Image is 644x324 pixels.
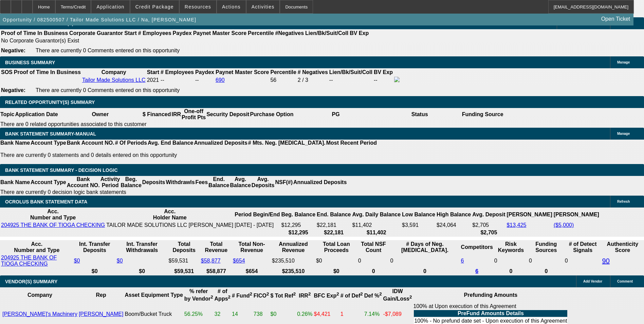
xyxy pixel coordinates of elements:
[142,108,171,121] th: $ Financed
[74,241,116,254] th: Int. Transfer Deposits
[1,87,25,93] b: Negative:
[102,69,126,75] b: Company
[316,241,357,254] th: Total Loan Proceeds
[352,208,401,221] th: Avg. Daily Balance
[96,4,124,10] span: Application
[583,280,602,283] span: Add Vendor
[222,4,241,10] span: Actions
[1,69,13,76] th: SOS
[234,222,280,229] td: [DATE] - [DATE]
[15,108,58,121] th: Application Date
[106,222,234,229] td: TAILOR MADE SOLUTIONS LLC [PERSON_NAME]
[316,268,357,275] th: $0
[250,291,252,296] sup: 2
[217,0,246,13] button: Actions
[14,69,81,76] th: Proof of Time In Business
[272,268,315,275] th: $235,510
[270,69,296,75] b: Percentile
[394,77,400,82] img: facebook-icon.png
[234,208,280,221] th: Period Begin/End
[298,77,328,83] div: 2 / 3
[358,254,389,267] td: 0
[602,241,643,254] th: Authenticity Score
[461,258,464,264] a: 6
[314,293,339,299] b: BFC Exp
[358,268,389,275] th: 0
[193,30,246,36] b: Paynet Master Score
[298,69,328,75] b: # Negatives
[124,30,136,36] b: Start
[266,291,269,296] sup: 2
[250,108,294,121] th: Purchase Option
[270,77,296,83] div: 56
[229,176,251,189] th: Avg. Balance
[147,69,159,75] b: Start
[281,229,316,236] th: $12,295
[1,222,105,228] a: 204925 THE BANK OF TIOGA CHECKING
[494,268,528,275] th: 0
[529,254,564,267] td: 0
[117,258,123,264] a: $0
[74,258,80,264] a: $0
[402,222,436,229] td: $3,591
[210,294,213,300] sup: 2
[299,293,311,299] b: IRR
[168,254,200,267] td: $59,531
[161,77,164,83] span: --
[1,37,372,44] td: No Corporate Guarantor(s) Exist
[294,108,378,121] th: PG
[100,176,121,189] th: Activity Period
[30,140,67,146] th: Account Type
[195,176,208,189] th: Fees
[67,140,115,146] th: Bank Account NO.
[390,254,460,267] td: 0
[293,176,347,189] th: Annualized Deposits
[120,176,142,189] th: Beg. Balance
[116,268,168,275] th: $0
[270,293,296,299] b: $ Tot Ref
[27,292,52,298] b: Company
[233,258,245,264] a: $654
[215,288,231,302] b: # of Apps
[617,280,633,283] span: Comment
[553,208,600,221] th: [PERSON_NAME]
[173,30,192,36] b: Paydex
[374,69,393,75] b: BV Exp
[360,291,363,296] sup: 2
[554,222,574,228] a: ($5,000)
[599,13,633,25] a: Open Ticket
[1,208,105,221] th: Acc. Number and Type
[232,293,252,299] b: # Fund
[74,268,116,275] th: $0
[5,199,87,204] span: OCROLUS BANK STATEMENT DATA
[617,132,630,136] span: Manage
[195,69,214,75] b: Paydex
[216,77,225,83] a: 690
[472,222,505,229] td: $2,705
[67,176,100,189] th: Bank Account NO.
[462,108,504,121] th: Funding Source
[390,241,460,254] th: # Days of Neg. [MEDICAL_DATA].
[125,292,183,298] b: Asset Equipment Type
[305,30,348,36] b: Lien/Bk/Suit/Coll
[142,176,166,189] th: Deposits
[246,0,280,13] button: Activities
[329,69,372,75] b: Lien/Bk/Suit/Coll
[383,288,412,302] b: IDW Gain/Loss
[201,258,221,264] a: $58,877
[275,30,304,36] b: #Negatives
[390,268,460,275] th: 0
[379,291,382,296] sup: 2
[272,241,315,254] th: Annualized Revenue
[402,208,436,221] th: Low Balance
[206,108,250,121] th: Security Deposit
[233,268,271,275] th: $654
[341,293,363,299] b: # of Def
[161,69,194,75] b: # Employees
[69,30,123,36] b: Corporate Guarantor
[36,48,180,53] span: There are currently 0 Comments entered on this opportunity
[5,60,55,65] span: BUSINESS SUMMARY
[464,292,518,298] b: Prefunding Amounts
[364,293,382,299] b: Def %
[329,76,373,84] td: --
